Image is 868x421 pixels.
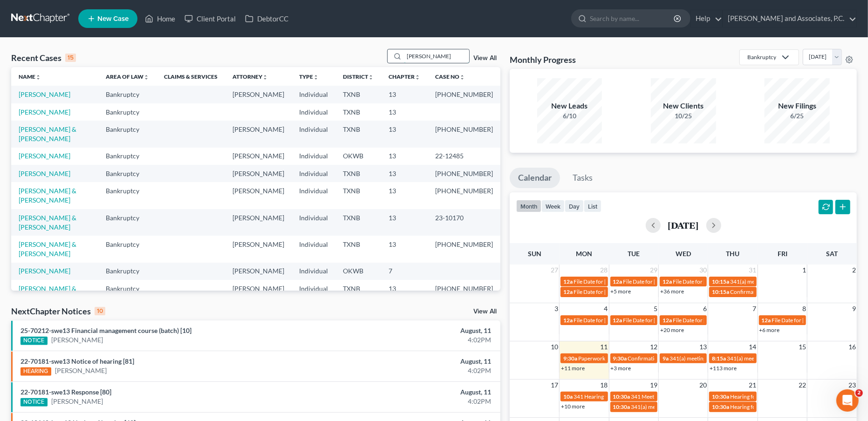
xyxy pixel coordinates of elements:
td: Individual [292,209,335,236]
a: [PERSON_NAME] [55,366,107,375]
span: 10:30a [712,393,729,400]
td: [PERSON_NAME] [225,182,292,209]
td: TXNB [335,165,381,182]
div: New Filings [765,101,830,111]
span: 10 [550,341,559,353]
span: 12a [563,317,573,324]
td: 13 [381,165,428,182]
div: Bankruptcy [747,53,776,61]
span: File Date for [PERSON_NAME] [673,278,747,285]
div: 4:02PM [341,335,491,345]
span: 341 Hearing for [PERSON_NAME] [574,393,657,400]
td: [PHONE_NUMBER] [428,280,500,306]
span: New Case [97,15,129,22]
a: +10 more [561,403,585,410]
a: View All [473,55,497,61]
a: +113 more [710,365,737,372]
span: Fri [778,250,787,258]
th: Claims & Services [157,67,225,86]
a: +5 more [611,288,631,295]
td: Bankruptcy [98,182,157,209]
td: [PERSON_NAME] [225,209,292,236]
span: 12a [663,317,672,324]
a: Home [140,10,180,27]
td: [PERSON_NAME] [225,236,292,262]
iframe: Intercom live chat [836,389,859,412]
a: 22-70181-swe13 Notice of hearing [81] [21,357,134,365]
span: 13 [698,341,708,353]
div: 4:02PM [341,366,491,375]
span: Sat [826,250,838,258]
td: [PERSON_NAME] [225,121,292,147]
td: Bankruptcy [98,209,157,236]
button: list [584,200,601,212]
a: [PERSON_NAME] & [PERSON_NAME] [19,285,76,302]
td: Individual [292,148,335,165]
span: 12a [613,317,622,324]
span: 12a [663,278,672,285]
a: [PERSON_NAME] [51,335,103,345]
a: Help [691,10,722,27]
td: TXNB [335,209,381,236]
span: 9 [851,303,857,314]
span: 18 [600,380,609,391]
span: 23 [847,380,857,391]
div: 4:02PM [341,397,491,406]
td: Individual [292,86,335,103]
td: 13 [381,236,428,262]
a: [PERSON_NAME] [19,170,70,177]
span: 29 [649,265,658,276]
span: File Date for [PERSON_NAME] & [PERSON_NAME] [574,288,697,295]
a: +11 more [561,365,585,372]
span: 12a [762,317,771,324]
td: [PHONE_NUMBER] [428,236,500,262]
span: 341(a) meeting for [PERSON_NAME] [PERSON_NAME] [631,403,766,410]
button: day [565,200,584,212]
td: OKWB [335,263,381,280]
a: Tasks [564,168,601,188]
td: 23-10170 [428,209,500,236]
td: [PHONE_NUMBER] [428,86,500,103]
div: 15 [65,54,76,62]
i: unfold_more [144,75,149,80]
div: 6/25 [765,111,830,121]
a: [PERSON_NAME] [19,267,70,275]
a: [PERSON_NAME] & [PERSON_NAME] [19,125,76,143]
span: 10:30a [613,403,630,410]
span: 341(a) meeting for [PERSON_NAME] [727,355,817,362]
span: Mon [576,250,592,258]
span: Hearing for Total Alloy Foundry, Inc. [730,403,818,410]
a: Districtunfold_more [343,73,374,80]
i: unfold_more [262,75,268,80]
a: [PERSON_NAME] [51,397,103,406]
span: 15 [798,341,807,353]
span: File Date for [PERSON_NAME] [574,317,648,324]
div: New Leads [537,101,602,111]
td: 13 [381,103,428,121]
span: 9:30a [563,355,577,362]
span: 28 [600,265,609,276]
span: 10:15a [712,278,729,285]
span: Tue [628,250,640,258]
div: 10/25 [651,111,716,121]
td: Individual [292,165,335,182]
a: Case Nounfold_more [435,73,465,80]
span: 22 [798,380,807,391]
td: 13 [381,182,428,209]
span: File Date for [PERSON_NAME] [623,278,698,285]
a: 25-70212-swe13 Financial management course (batch) [10] [21,326,191,334]
td: OKWB [335,148,381,165]
span: 16 [847,341,857,353]
span: File Date for [PERSON_NAME] & [PERSON_NAME] [673,317,797,324]
span: Thu [726,250,740,258]
a: +20 more [660,326,684,333]
span: 11 [600,341,609,353]
span: 8 [801,303,807,314]
td: [PHONE_NUMBER] [428,165,500,182]
span: 4 [603,303,609,314]
input: Search by name... [590,10,675,27]
td: 13 [381,280,428,306]
a: Chapterunfold_more [389,73,420,80]
td: Bankruptcy [98,121,157,147]
span: File Date for [PERSON_NAME] [623,317,698,324]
